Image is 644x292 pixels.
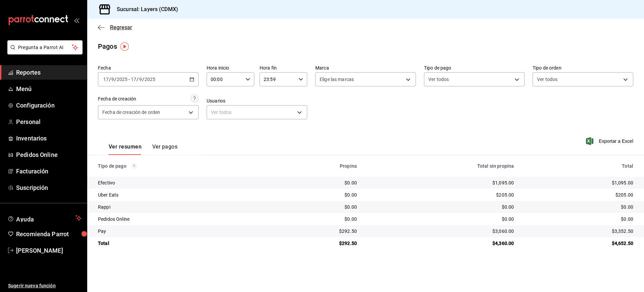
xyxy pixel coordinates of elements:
[368,192,514,198] div: $205.00
[273,216,357,222] div: $0.00
[98,216,263,222] div: Pedidos Online
[16,214,73,222] span: Ayuda
[525,240,633,247] div: $4,652.50
[98,204,263,210] div: Rappi
[273,179,357,186] div: $0.00
[18,44,72,51] span: Pregunta a Parrot AI
[74,17,79,23] button: open_drawer_menu
[315,66,416,70] label: Marca
[368,228,514,235] div: $3,060.00
[16,183,82,192] span: Suscripción
[98,24,132,31] button: Regresar
[139,77,142,82] input: --
[16,84,82,93] span: Menú
[111,77,114,82] input: --
[525,228,633,235] div: $3,352.50
[109,143,142,155] button: Ver resumen
[98,240,263,247] div: Total
[128,77,130,82] span: -
[98,228,263,235] div: Pay
[109,77,111,82] span: /
[16,230,82,239] span: Recomienda Parrot
[130,77,137,82] input: --
[102,109,160,116] span: Fecha de creación de orden
[525,179,633,186] div: $1,095.00
[368,163,514,169] div: Total sin propina
[260,66,307,70] label: Hora fin
[116,77,128,82] input: ----
[98,41,117,51] div: Pagos
[16,150,82,159] span: Pedidos Online
[273,192,357,198] div: $0.00
[273,204,357,210] div: $0.00
[98,95,136,102] div: Fecha de creación
[111,5,178,13] h3: Sucursal: Layers (CDMX)
[537,76,557,83] span: Ver todos
[110,24,132,31] span: Regresar
[525,192,633,198] div: $205.00
[368,216,514,222] div: $0.00
[368,179,514,186] div: $1,095.00
[424,66,525,70] label: Tipo de pago
[152,143,177,155] button: Ver pagos
[16,246,82,255] span: [PERSON_NAME]
[132,164,137,168] svg: Los pagos realizados con Pay y otras terminales son montos brutos.
[207,66,254,70] label: Hora inicio
[273,228,357,235] div: $292.50
[98,192,263,198] div: Uber Eats
[5,49,83,56] a: Pregunta a Parrot AI
[587,137,633,145] button: Exportar a Excel
[16,167,82,176] span: Facturación
[144,77,156,82] input: ----
[533,66,633,70] label: Tipo de orden
[320,76,354,83] span: Elige las marcas
[137,77,139,82] span: /
[8,282,82,289] span: Sugerir nueva función
[109,143,177,155] div: navigation tabs
[273,240,357,247] div: $292.50
[16,101,82,110] span: Configuración
[7,40,83,54] button: Pregunta a Parrot AI
[273,163,357,169] div: Propina
[368,204,514,210] div: $0.00
[368,240,514,247] div: $4,360.00
[103,77,109,82] input: --
[142,77,144,82] span: /
[16,134,82,143] span: Inventarios
[98,66,199,70] label: Fecha
[120,42,129,51] img: Tooltip marker
[525,216,633,222] div: $0.00
[207,98,307,103] label: Usuarios
[428,76,449,83] span: Ver todos
[207,105,307,119] div: Ver todos
[114,77,116,82] span: /
[98,179,263,186] div: Efectivo
[98,163,263,169] div: Tipo de pago
[16,117,82,126] span: Personal
[16,68,82,77] span: Reportes
[525,204,633,210] div: $0.00
[525,163,633,169] div: Total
